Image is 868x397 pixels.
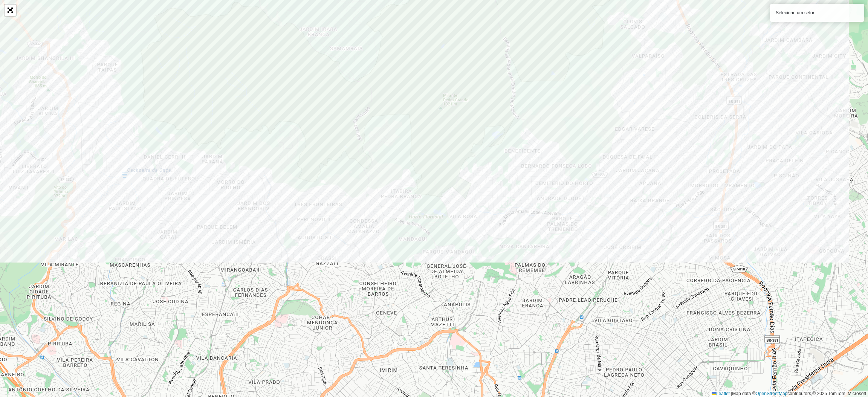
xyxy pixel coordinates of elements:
[770,4,864,22] div: Selecione um setor
[731,391,732,396] span: |
[710,391,868,397] div: Map data © contributors,© 2025 TomTom, Microsoft
[712,391,730,396] a: Leaflet
[5,5,16,16] a: Abrir mapa em tela cheia
[756,391,788,396] a: OpenStreetMap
